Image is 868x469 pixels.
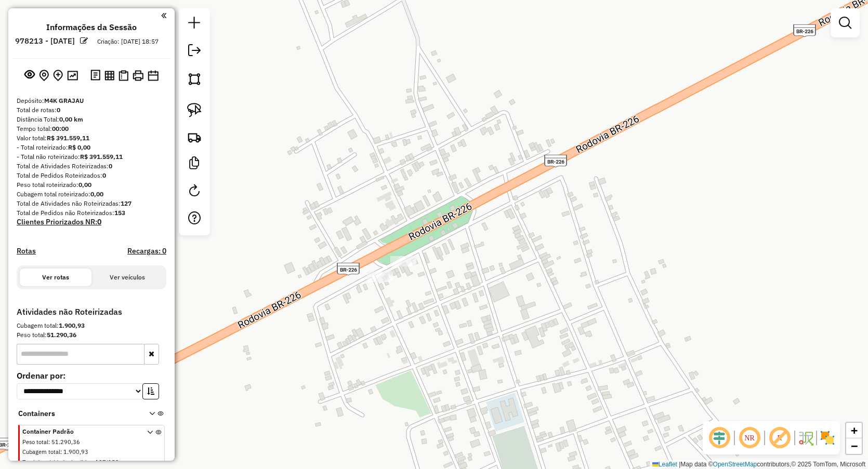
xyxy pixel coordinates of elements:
label: Ordenar por: [17,369,166,382]
span: Ocultar NR [737,425,762,450]
span: Container Padrão [22,427,135,436]
a: OpenStreetMap [713,461,757,468]
div: Total de Pedidos Roteirizados: [17,171,166,180]
button: Imprimir Rotas [130,68,146,83]
h4: Atividades não Roteirizadas [17,307,166,317]
span: 51.290,36 [51,438,80,446]
span: + [851,424,858,437]
span: | [679,461,680,468]
span: Ocultar deslocamento [707,425,732,450]
div: Distância Total: [17,115,166,124]
h6: 978213 - [DATE] [15,36,75,46]
span: : [48,438,50,446]
strong: R$ 391.559,11 [47,134,89,142]
button: Ver rotas [20,269,91,286]
div: Criação: [DATE] 18:57 [93,37,163,46]
h4: Informações da Sessão [46,22,137,32]
a: Rotas [17,247,36,256]
div: Peso total: [17,330,166,340]
a: Criar rota [183,126,206,149]
strong: 153 [114,209,125,217]
button: Logs desbloquear sessão [88,68,102,84]
span: : [92,459,94,466]
a: Leaflet [652,461,677,468]
h4: Clientes Priorizados NR: [17,218,166,226]
div: Total de Pedidos não Roteirizados: [17,208,166,218]
button: Ordem crescente [142,383,159,399]
div: Cubagem total roteirizado: [17,190,166,199]
button: Adicionar Atividades [51,68,65,84]
div: - Total não roteirizado: [17,152,166,162]
a: Reroteirizar Sessão [184,180,205,204]
span: Cubagem total [22,448,60,455]
img: Fluxo de ruas [797,430,814,446]
div: Total de Atividades Roteirizadas: [17,162,166,171]
img: Criar rota [187,130,202,144]
div: Tempo total: [17,124,166,133]
a: Zoom in [846,423,862,438]
strong: 51.290,36 [47,331,76,339]
div: Atividade não roteirizada - MISTURAMA S BAR [390,256,416,266]
div: Total de rotas: [17,105,166,115]
button: Visualizar Romaneio [116,68,130,83]
a: Nova sessão e pesquisa [184,12,205,36]
strong: 127 [121,199,131,207]
div: Cubagem total: [17,321,166,330]
img: Exibir/Ocultar setores [819,430,836,446]
div: Depósito: [17,96,166,105]
button: Otimizar todas as rotas [65,68,80,82]
div: Atividade não roteirizada - MERCEARIA DO IRMAO A [367,272,393,282]
strong: 0,00 [78,181,91,189]
span: Peso total [22,438,48,446]
a: Zoom out [846,438,862,454]
div: Peso total roteirizado: [17,180,166,190]
a: Criar modelo [184,153,205,176]
strong: 0 [109,162,112,170]
div: - Total roteirizado: [17,143,166,152]
div: Map data © contributors,© 2025 TomTom, Microsoft [650,460,868,469]
span: Containers [18,408,136,419]
strong: 00:00 [52,125,69,132]
span: − [851,439,858,452]
span: : [60,448,62,455]
button: Exibir sessão original [22,67,37,84]
strong: M4K GRAJAU [44,97,84,104]
div: Total de Atividades não Roteirizadas: [17,199,166,208]
span: Total de atividades/pedidos [22,459,92,466]
strong: 0 [97,217,101,226]
strong: 0 [102,171,106,179]
span: Exibir rótulo [767,425,792,450]
button: Ver veículos [91,269,163,286]
img: Selecionar atividades - polígono [187,72,202,86]
strong: R$ 391.559,11 [80,153,123,160]
em: Alterar nome da sessão [80,37,88,45]
button: Disponibilidade de veículos [146,68,161,83]
a: Exibir filtros [835,12,856,33]
span: 1.900,93 [63,448,88,455]
strong: 0 [57,106,60,114]
strong: 1.900,93 [59,321,85,329]
button: Visualizar relatório de Roteirização [102,68,116,82]
h4: Recargas: 0 [127,247,166,256]
button: Centralizar mapa no depósito ou ponto de apoio [37,68,51,84]
strong: 0,00 [90,190,103,198]
div: Valor total: [17,133,166,143]
a: Clique aqui para minimizar o painel [161,9,166,21]
a: Exportar sessão [184,40,205,63]
span: 127/153 [95,459,119,466]
strong: R$ 0,00 [68,143,90,151]
strong: 0,00 km [59,115,83,123]
img: Selecionar atividades - laço [187,103,202,117]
